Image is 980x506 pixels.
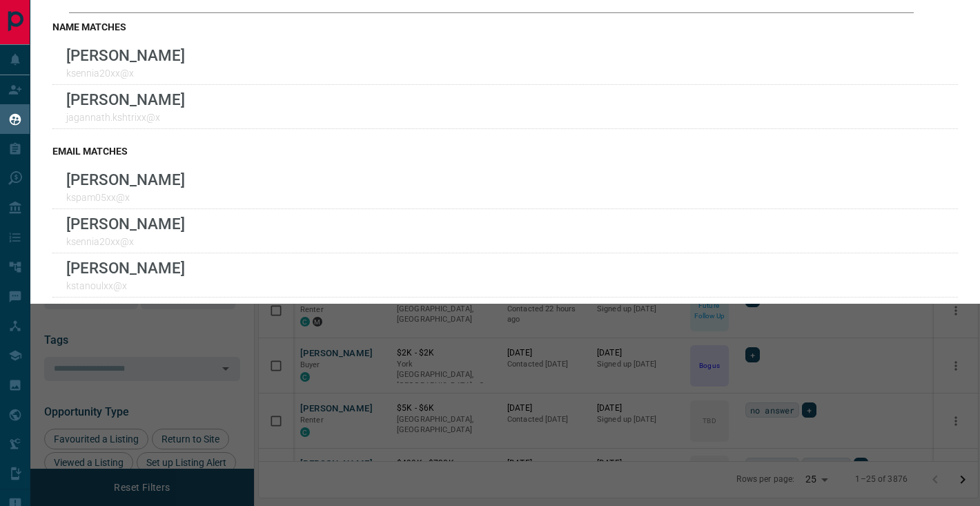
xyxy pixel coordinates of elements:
p: [PERSON_NAME] [66,259,185,277]
h3: email matches [52,146,958,157]
p: ksennia20xx@x [66,236,185,247]
div: ...and 5 more [52,298,958,325]
p: ksennia20xx@x [66,68,185,79]
p: [PERSON_NAME] [66,215,185,233]
p: jagannath.kshtrixx@x [66,112,185,123]
p: kstanoulxx@x [66,280,185,291]
h3: name matches [52,21,958,32]
p: [PERSON_NAME] [66,171,185,188]
p: [PERSON_NAME] [66,46,185,64]
p: [PERSON_NAME] [66,90,185,108]
p: kspam05xx@x [66,192,185,203]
